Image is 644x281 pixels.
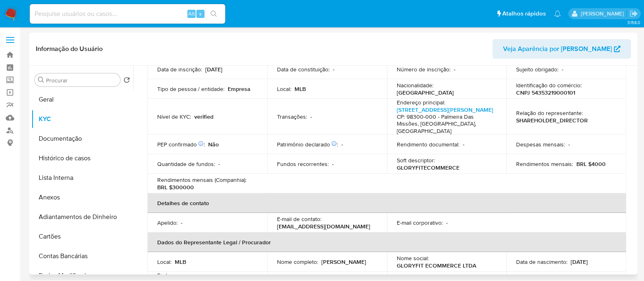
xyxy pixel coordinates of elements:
p: Empresa [228,85,251,93]
p: - [341,141,343,148]
span: Veja Aparência por [PERSON_NAME] [503,39,612,59]
button: Cartões [31,227,133,246]
p: Nome social : [397,254,429,262]
p: Data de nascimento : [516,258,567,266]
p: Local : [277,85,291,93]
span: Atalhos rápidos [502,9,546,18]
button: KYC [31,109,133,129]
p: [DATE] [205,66,222,73]
p: Apelido : [157,219,178,226]
span: s [199,10,202,18]
a: Sair [629,9,638,18]
p: CNPJ 54353219000101 [516,89,575,96]
p: Quantidade de fundos : [157,160,215,168]
p: - [333,66,334,73]
span: Alt [188,10,195,18]
h1: Informação do Usuário [36,45,103,53]
button: Documentação [31,129,133,148]
p: Sujeito obrigado : [516,66,558,73]
p: Identificação do comércio : [516,82,582,89]
p: - [454,66,455,73]
p: SHAREHOLDER_DIRECTOR [516,117,588,124]
button: Anexos [31,188,133,207]
button: Adiantamentos de Dinheiro [31,207,133,227]
p: - [446,219,448,226]
th: Dados do Representante Legal / Procurador [147,232,626,252]
p: - [568,141,570,148]
p: PEP confirmado : [157,141,205,148]
p: BRL $4000 [576,160,606,168]
p: - [562,66,563,73]
input: Pesquise usuários ou casos... [30,9,225,19]
button: Contas Bancárias [31,246,133,266]
p: Nome completo : [277,258,318,266]
h4: CP: 98300-000 - Palmeira Das Missões, [GEOGRAPHIC_DATA], [GEOGRAPHIC_DATA] [397,113,494,135]
p: Data de constituição : [277,66,330,73]
p: Tipo de pessoa / entidade : [157,85,224,93]
p: Local : [157,258,171,266]
p: Data de inscrição : [157,66,202,73]
p: MLB [295,85,306,93]
a: Notificações [554,10,561,17]
button: Geral [31,90,133,109]
th: Detalhes de contato [147,193,626,213]
p: Rendimento documental : [397,141,459,148]
p: GLORYFITECOMMERCE [397,164,459,171]
p: MLB [175,258,186,266]
button: Histórico de casos [31,148,133,168]
p: Despesas mensais : [516,141,565,148]
button: Procurar [38,77,44,83]
p: Soft descriptor : [397,157,435,164]
p: - [218,160,220,168]
p: [DATE] [571,258,588,266]
p: [EMAIL_ADDRESS][DOMAIN_NAME] [277,223,370,230]
p: Patrimônio declarado : [277,141,338,148]
p: [PERSON_NAME] [321,258,366,266]
button: Lista Interna [31,168,133,188]
p: Fundos recorrentes : [277,160,329,168]
input: Procurar [46,77,117,84]
button: Retornar ao pedido padrão [123,77,130,86]
p: Número de inscrição : [397,66,451,73]
p: Nacionalidade : [397,82,433,89]
p: Transações : [277,113,307,120]
p: Endereço : [157,272,183,279]
p: Endereço principal : [397,99,445,106]
p: verified [194,113,213,120]
p: Rendimentos mensais (Companhia) : [157,176,246,184]
p: anna.almeida@mercadopago.com.br [580,10,626,18]
p: GLORYFIT ECOMMERCE LTDA [397,262,476,269]
p: - [181,219,182,226]
p: - [310,113,312,120]
p: BRL $300000 [157,184,194,191]
p: Rendimentos mensais : [516,160,573,168]
button: search-icon [205,8,222,20]
p: Não [208,141,219,148]
p: [GEOGRAPHIC_DATA] [397,89,454,96]
p: E-mail corporativo : [397,219,443,226]
p: E-mail de contato : [277,215,321,223]
p: - [332,160,334,168]
p: Nível de KYC : [157,113,191,120]
p: Relação do representante : [516,109,583,117]
button: Veja Aparência por [PERSON_NAME] [492,39,631,59]
a: [STREET_ADDRESS][PERSON_NAME] [397,106,493,114]
p: - [463,141,464,148]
